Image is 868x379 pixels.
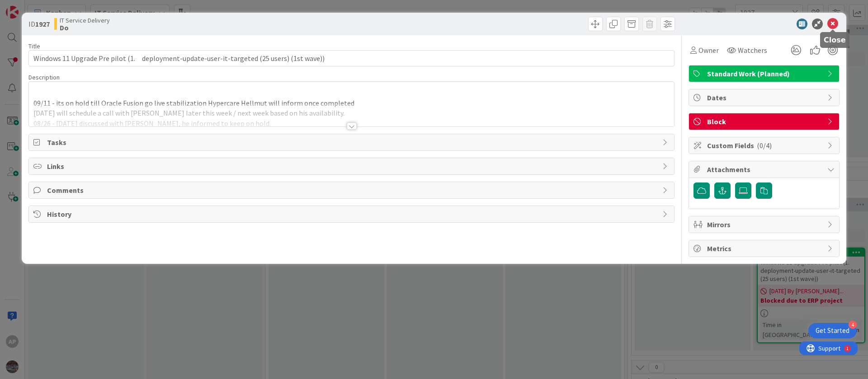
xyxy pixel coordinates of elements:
[738,45,767,56] span: Watchers
[698,45,719,56] span: Owner
[707,92,823,103] span: Dates
[35,19,50,28] b: 1927
[707,68,823,79] span: Standard Work (Planned)
[60,24,110,31] b: Do
[757,141,772,150] span: ( 0/4 )
[47,4,49,11] div: 1
[47,185,658,196] span: Comments
[707,140,823,151] span: Custom Fields
[707,164,823,175] span: Attachments
[28,42,40,50] label: Title
[28,50,675,66] input: type card name here...
[47,137,658,148] span: Tasks
[707,219,823,230] span: Mirrors
[849,321,857,329] div: 4
[824,36,846,44] h5: Close
[707,243,823,254] span: Metrics
[28,19,50,29] span: ID
[33,98,670,108] p: 09/11 - its on hold till Oracle Fusion go live stabilization Hypercare Hellmut will inform once c...
[47,209,658,220] span: History
[60,17,110,24] span: IT Service Delivery
[816,326,849,335] div: Get Started
[707,116,823,127] span: Block
[19,1,41,12] span: Support
[808,323,857,338] div: Open Get Started checklist, remaining modules: 4
[47,161,658,172] span: Links
[28,73,60,81] span: Description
